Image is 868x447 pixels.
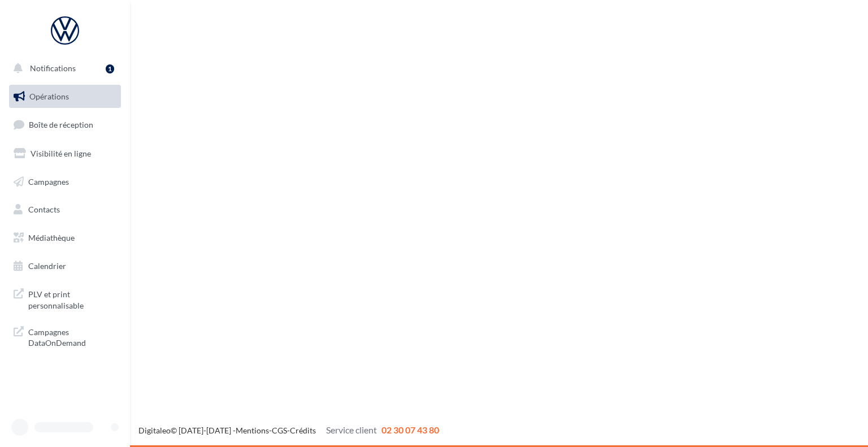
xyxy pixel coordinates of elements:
div: 1 [106,64,114,73]
a: Crédits [290,426,316,435]
a: Médiathèque [7,226,123,250]
span: Médiathèque [28,233,75,242]
span: Boîte de réception [29,120,93,129]
span: PLV et print personnalisable [28,287,116,311]
span: Campagnes [28,176,69,186]
a: Mentions [236,426,269,435]
span: Contacts [28,205,60,214]
button: Notifications 1 [7,57,119,80]
span: © [DATE]-[DATE] - - - [138,426,439,435]
a: Campagnes DataOnDemand [7,320,123,353]
a: Opérations [7,85,123,109]
span: Opérations [29,92,69,101]
span: Notifications [30,63,76,73]
a: Boîte de réception [7,112,123,137]
a: Campagnes [7,170,123,194]
span: 02 30 07 43 80 [381,424,439,435]
span: Campagnes DataOnDemand [28,324,116,349]
a: Contacts [7,198,123,222]
span: Visibilité en ligne [31,149,91,158]
span: Service client [326,424,377,435]
a: Digitaleo [138,426,171,435]
a: CGS [272,426,287,435]
a: Calendrier [7,254,123,278]
a: Visibilité en ligne [7,142,123,166]
span: Calendrier [28,261,66,271]
a: PLV et print personnalisable [7,282,123,315]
